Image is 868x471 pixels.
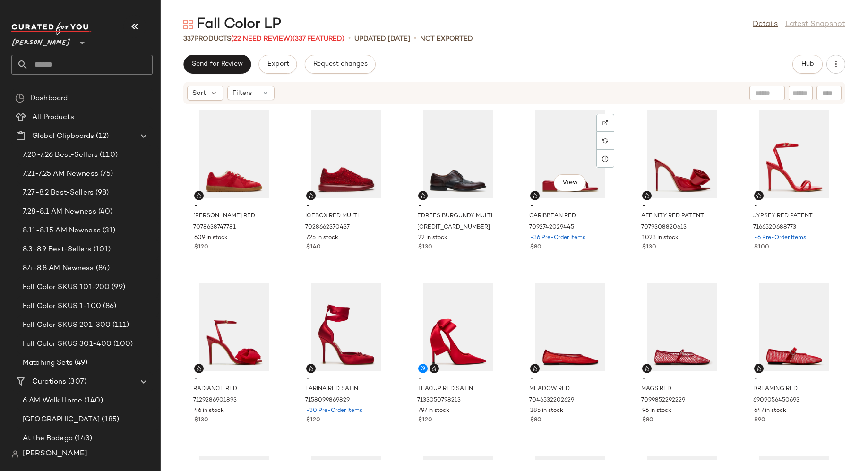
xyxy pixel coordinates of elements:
span: 285 in stock [530,407,563,415]
img: svg%3e [756,193,762,198]
img: STEVEMADDEN_MENS_EDREES_BURGUNDY-MULTI_01.jpg [411,110,506,198]
span: 8.11-8.15 AM Newness [23,225,101,236]
span: (100) [112,339,133,350]
span: (98) [94,188,109,198]
span: (86) [101,301,117,312]
span: 6 AM Walk Home [23,395,82,406]
span: 8.3-8.9 Best-Sellers [23,244,91,255]
span: (101) [91,244,111,255]
span: $130 [194,416,208,425]
span: 96 in stock [642,407,671,415]
span: $120 [194,243,208,252]
span: $80 [530,416,541,425]
img: svg%3e [308,366,314,371]
span: - [754,375,834,383]
img: STEVEMADDEN_SHOES_AFFINITY_RED-PATENT_01.jpg [635,110,730,198]
div: Fall Color LP [183,15,281,34]
span: Fall Color SKUS 101-200 [23,282,110,293]
img: svg%3e [532,193,538,198]
span: 7099852292229 [641,396,685,405]
img: STEVEMADDEN_SHOES_RADIANCE_RED_01_bc291100-61b8-4cb4-ae03-17cbf5bfa0d4.jpg [187,283,282,371]
span: MEADOW RED [529,385,570,394]
span: AFFINITY RED PATENT [641,212,704,221]
span: 6909056450693 [753,396,799,405]
span: 7158099869829 [305,396,350,405]
span: Curations [32,377,66,387]
span: Fall Color SKUS 1-100 [23,301,101,312]
span: 7046532202629 [529,396,574,405]
span: 7079308820613 [641,223,687,232]
span: $80 [642,416,653,425]
img: STEVEMADDEN_SHOES_TEACUP_RED-SATIN_01.jpg [411,283,506,371]
span: - [530,375,610,383]
div: Products [183,34,344,44]
span: 8.4-8.8 AM Newness [23,263,94,274]
button: Export [258,55,297,74]
span: - [530,202,610,210]
span: All Products [32,112,74,123]
span: 1023 in stock [642,234,679,242]
span: [CREDIT_CARD_NUMBER] [417,223,490,232]
span: CARIBBEAN RED [529,212,576,221]
span: 7.28-8.1 AM Newness [23,206,96,217]
span: Fall Color SKUS 201-300 [23,320,111,331]
span: $120 [306,416,320,425]
span: - [418,375,498,383]
span: EDREES BURGUNDY MULTI [417,212,492,221]
span: • [348,33,351,44]
a: Details [753,19,778,30]
span: $120 [418,416,432,425]
span: MAGS RED [641,385,671,394]
span: 7092742029445 [529,223,574,232]
span: (143) [73,433,93,444]
span: - [418,202,498,210]
span: (185) [100,414,119,425]
span: Global Clipboards [32,131,94,142]
span: - [642,375,722,383]
img: svg%3e [644,366,650,371]
span: Fall Color SKUS 301-400 [23,339,112,350]
img: STEVEMADDEN_SHOES_CARIBBEAN_RED_01.jpg [523,110,618,198]
span: $130 [418,243,432,252]
span: -6 Pre-Order Items [754,234,806,242]
span: - [306,202,387,210]
span: 22 in stock [418,234,447,242]
span: 7028662370437 [305,223,350,232]
span: 337 [183,35,194,43]
span: • [414,33,416,44]
span: LARINA RED SATIN [305,385,358,394]
span: JYPSEY RED PATENT [753,212,813,221]
span: View [562,179,578,187]
img: STEVEMADDEN_SHOES_MAGS_RED.jpg [635,283,730,371]
span: 647 in stock [754,407,786,415]
button: Request changes [305,55,376,74]
img: STEVEMADDEN_SHOES_JYPSEY_RED-PATENT_01.jpg [747,110,842,198]
span: (140) [82,395,103,406]
img: svg%3e [183,20,193,29]
img: STEVEMADDEN_SHOES_MEADOW_RED.jpg [523,283,618,371]
span: RADIANCE RED [193,385,237,394]
span: $80 [530,243,541,252]
span: (307) [66,377,86,387]
img: STEVEMADDEN_SHOES_LARINA_RED-SATIN.jpg [299,283,394,371]
span: 609 in stock [194,234,228,242]
span: [PERSON_NAME] RED [193,212,255,221]
img: STEVEMADDEN_MENS_ICEBOX_RED-MULTI.jpg [299,110,394,198]
span: 7.21-7.25 AM Newness [23,169,98,180]
span: Matching Sets [23,358,73,368]
span: 7.20-7.26 Best-Sellers [23,150,98,161]
img: STEVEMADDEN_MENS_DIXON_RED_01.jpg [187,110,282,198]
span: 797 in stock [418,407,449,415]
button: View [554,174,586,191]
span: 725 in stock [306,234,338,242]
span: (111) [111,320,129,331]
p: Not Exported [420,34,473,44]
img: svg%3e [420,193,426,198]
span: $130 [642,243,656,252]
img: cfy_white_logo.C9jOOHJF.svg [11,22,92,35]
img: svg%3e [602,138,608,144]
span: -30 Pre-Order Items [306,407,362,415]
img: svg%3e [196,366,202,371]
span: At the Bodega [23,433,73,444]
span: (40) [96,206,113,217]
